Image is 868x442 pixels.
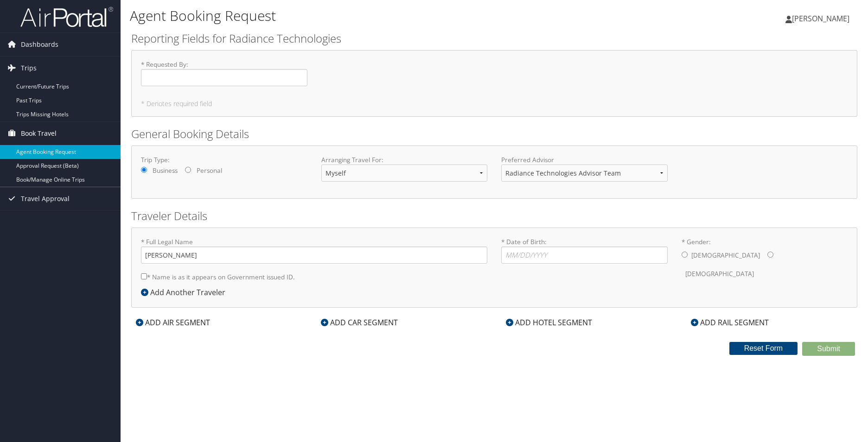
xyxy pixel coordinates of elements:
input: * Name is as it appears on Government issued ID. [141,273,147,279]
h1: Agent Booking Request [130,6,616,25]
img: airportal-logo.png [20,6,113,28]
div: ADD HOTEL SEGMENT [501,317,597,328]
span: Trips [21,57,37,80]
input: * Date of Birth: [501,246,668,264]
label: * Name is as it appears on Government issued ID. [141,268,295,285]
label: * Full Legal Name [141,237,487,264]
span: Travel Approval [21,187,70,210]
input: * Full Legal Name [141,246,487,264]
input: * Gender:[DEMOGRAPHIC_DATA][DEMOGRAPHIC_DATA] [682,252,688,258]
h2: Traveler Details [131,208,857,224]
button: Submit [802,342,855,356]
label: * Requested By : [141,60,307,86]
label: Arranging Travel For: [321,155,488,164]
span: Dashboards [21,33,58,56]
label: Business [153,166,178,175]
h5: * Denotes required field [141,101,848,107]
a: [PERSON_NAME] [785,5,859,32]
label: Personal [197,166,222,175]
div: ADD AIR SEGMENT [131,317,215,328]
button: Reset Form [729,342,798,355]
span: Book Travel [21,122,57,145]
h2: Reporting Fields for Radiance Technologies [131,31,857,46]
label: * Gender: [682,237,848,283]
div: ADD RAIL SEGMENT [686,317,773,328]
h2: General Booking Details [131,126,857,142]
label: [DEMOGRAPHIC_DATA] [685,265,754,283]
label: * Date of Birth: [501,237,668,264]
label: Trip Type: [141,155,307,164]
div: Add Another Traveler [141,287,230,298]
input: * Requested By: [141,69,307,86]
label: Preferred Advisor [501,155,668,164]
div: ADD CAR SEGMENT [316,317,402,328]
label: [DEMOGRAPHIC_DATA] [691,246,760,264]
span: [PERSON_NAME] [792,13,849,24]
input: * Gender:[DEMOGRAPHIC_DATA][DEMOGRAPHIC_DATA] [767,252,773,258]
